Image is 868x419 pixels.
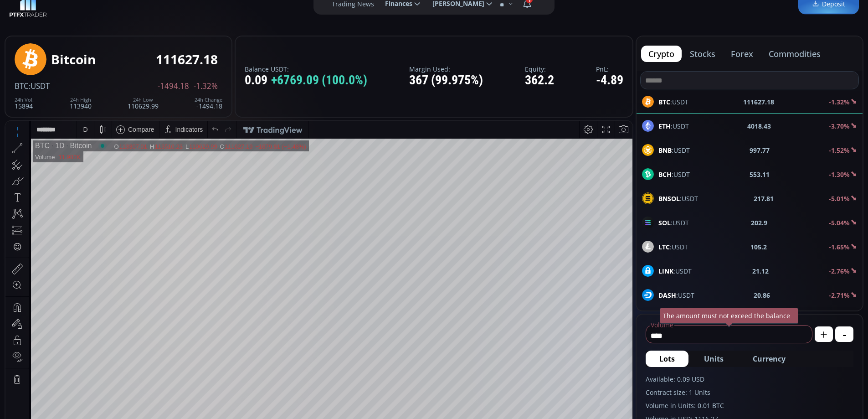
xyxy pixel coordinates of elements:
[724,46,760,62] button: forex
[158,82,189,90] span: -1494.18
[15,81,29,91] span: BTC
[77,5,82,12] div: D
[15,97,34,103] div: 24h Vol.
[646,401,853,410] label: Volume in Units: 0.01 BTC
[750,170,770,179] b: 553.11
[170,5,198,12] div: Indicators
[658,194,680,203] b: BNSOL
[660,308,798,324] div: The amount must not exceed the balance
[753,353,786,364] span: Currency
[658,145,690,155] span: :USDT
[646,388,853,397] label: Contract size: 1 Units
[114,22,142,29] div: 113307.01
[523,400,567,407] span: 14:26:52 (UTC)
[180,22,184,29] div: L
[525,66,554,72] label: Equity:
[658,194,698,203] span: :USDT
[8,122,15,130] div: 
[245,73,367,88] div: 0.09
[829,122,850,130] b: -3.70%
[704,353,724,364] span: Units
[658,290,694,300] span: :USDT
[658,242,688,252] span: :USDT
[761,46,828,62] button: commodities
[21,373,25,386] div: Hide Drawings Toolbar
[103,400,110,407] div: 1d
[646,351,688,367] button: Lots
[579,395,591,412] div: Toggle Percentage
[184,22,211,29] div: 110629.99
[752,266,769,276] b: 21.12
[751,218,767,228] b: 202.9
[683,46,723,62] button: stocks
[754,290,770,300] b: 20.86
[595,400,603,407] div: log
[409,73,483,88] div: 367 (99.975%)
[658,291,676,300] b: DASH
[829,291,850,300] b: -2.71%
[610,400,622,407] div: auto
[59,400,68,407] div: 3m
[690,351,737,367] button: Units
[754,194,774,203] b: 217.81
[44,21,59,29] div: 1D
[525,73,554,88] div: 362.2
[194,82,218,90] span: -1.32%
[658,170,672,179] b: BCH
[123,5,149,12] div: Compare
[658,122,671,130] b: ETH
[144,22,149,29] div: H
[658,218,671,227] b: SOL
[658,170,690,179] span: :USDT
[829,146,850,155] b: -1.52%
[250,22,300,29] div: −1679.81 (−1.48%)
[747,121,771,131] b: 4018.43
[156,52,218,67] div: 111627.18
[596,73,623,88] div: -4.89
[835,326,853,342] button: -
[128,97,159,103] div: 24h Low
[658,266,692,276] span: :USDT
[15,97,34,109] div: 15894
[659,353,675,364] span: Lots
[74,400,83,407] div: 1m
[606,395,625,412] div: Toggle Auto Scale
[33,400,40,407] div: 5y
[829,243,850,251] b: -1.65%
[30,21,44,29] div: BTC
[149,22,177,29] div: 113510.23
[591,395,606,412] div: Toggle Log Scale
[70,97,92,109] div: 113940
[195,97,222,103] div: 24h Change
[215,22,219,29] div: C
[108,22,113,29] div: O
[596,66,623,72] label: PnL:
[195,97,222,109] div: -1494.18
[70,97,92,103] div: 24h High
[646,374,853,384] label: Available: 0.09 USD
[219,22,247,29] div: 111627.19
[409,66,483,72] label: Margin Used:
[829,170,850,179] b: -1.30%
[658,121,689,131] span: :USDT
[658,243,670,251] b: LTC
[90,400,97,407] div: 5d
[658,146,672,155] b: BNB
[271,73,367,88] span: +6769.09 (100.0%)
[641,46,682,62] button: crypto
[815,326,833,342] button: +
[829,218,850,227] b: -5.04%
[750,145,770,155] b: 997.77
[51,52,96,67] div: Bitcoin
[829,194,850,203] b: -5.01%
[520,395,570,412] button: 14:26:52 (UTC)
[658,267,673,275] b: LINK
[829,267,850,275] b: -2.76%
[122,395,137,412] div: Go to
[30,33,49,40] div: Volume
[59,21,86,29] div: Bitcoin
[128,97,159,109] div: 110629.99
[93,21,101,29] div: Market open
[750,242,767,252] b: 105.2
[29,81,50,91] span: :USDT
